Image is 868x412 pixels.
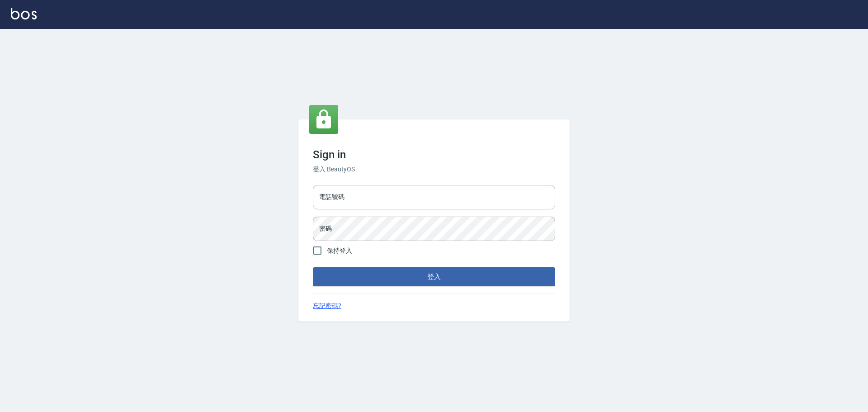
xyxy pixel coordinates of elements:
img: Logo [11,8,37,19]
button: 登入 [313,267,555,286]
span: 保持登入 [327,246,352,256]
a: 忘記密碼? [313,301,341,311]
h6: 登入 BeautyOS [313,165,555,174]
h3: Sign in [313,148,555,161]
